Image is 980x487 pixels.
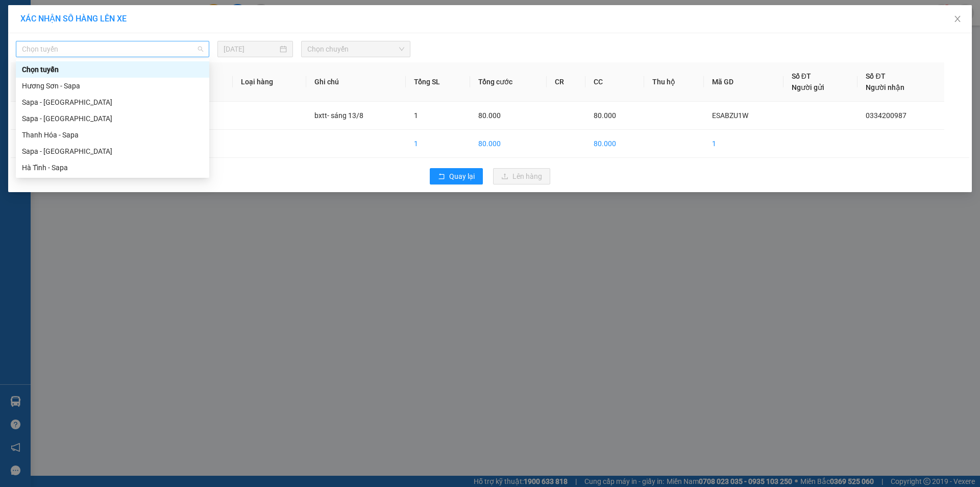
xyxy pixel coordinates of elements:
[233,62,306,102] th: Loại hàng
[54,59,188,130] h1: Giao dọc đường
[953,15,962,23] span: close
[22,64,203,75] div: Chọn tuyến
[16,127,209,143] div: Thanh Hóa - Sapa
[438,173,445,181] span: rollback
[406,130,470,158] td: 1
[16,110,209,127] div: Sapa - Thanh Hóa
[43,13,153,52] b: [PERSON_NAME] (Vinh - Sapa)
[866,111,906,120] span: 0334200987
[478,111,501,120] span: 80.000
[22,146,203,157] div: Sapa - [GEOGRAPHIC_DATA]
[470,62,547,102] th: Tổng cước
[306,62,405,102] th: Ghi chú
[136,8,247,25] b: [DOMAIN_NAME]
[792,72,811,80] span: Số ĐT
[22,41,203,57] span: Chọn tuyến
[547,62,585,102] th: CR
[224,43,278,55] input: 12/08/2025
[406,62,470,102] th: Tổng SL
[6,59,82,76] h2: 6UEMSCJI
[16,159,209,176] div: Hà Tĩnh - Sapa
[22,80,203,91] div: Hương Sơn - Sapa
[16,143,209,159] div: Sapa - Hà Tĩnh
[22,113,203,124] div: Sapa - [GEOGRAPHIC_DATA]
[585,130,644,158] td: 80.000
[16,61,209,78] div: Chọn tuyến
[430,168,483,184] button: rollbackQuay lại
[712,111,748,120] span: ESABZU1W
[22,97,203,108] div: Sapa - [GEOGRAPHIC_DATA]
[16,78,209,94] div: Hương Sơn - Sapa
[866,83,904,91] span: Người nhận
[307,41,404,57] span: Chọn chuyến
[20,14,127,24] span: XÁC NHẬN SỐ HÀNG LÊN XE
[644,62,704,102] th: Thu hộ
[414,111,418,120] span: 1
[493,168,550,184] button: uploadLên hàng
[943,5,972,34] button: Close
[704,130,783,158] td: 1
[585,62,644,102] th: CC
[449,171,475,182] span: Quay lại
[314,111,363,120] span: bxtt- sáng 13/8
[22,129,203,141] div: Thanh Hóa - Sapa
[11,102,56,130] td: 1
[594,111,616,120] span: 80.000
[470,130,547,158] td: 80.000
[704,62,783,102] th: Mã GD
[792,83,824,91] span: Người gửi
[11,62,56,102] th: STT
[16,94,209,110] div: Sapa - Hương Sơn
[866,72,885,80] span: Số ĐT
[22,162,203,173] div: Hà Tĩnh - Sapa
